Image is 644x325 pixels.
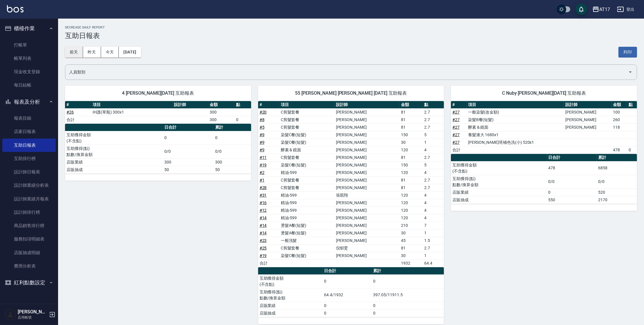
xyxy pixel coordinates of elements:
button: AT17 [590,3,612,15]
td: 2170 [597,196,637,204]
td: 合計 [451,146,467,154]
td: [PERSON_NAME] [334,108,400,116]
td: C剪髮套餐 [279,154,334,161]
a: #5 [260,125,265,130]
td: IH護(單瓶) 300x1 [91,108,172,116]
a: #14 [260,231,267,235]
td: 0 [323,302,372,309]
td: 店販抽成 [451,196,547,204]
td: 2.7 [423,176,444,184]
td: [PERSON_NAME] [564,123,611,131]
th: 項目 [279,101,334,109]
td: 150 [400,161,423,169]
td: 張凱翔 [334,191,400,199]
td: 0 [547,188,597,196]
th: # [451,101,467,109]
th: 點 [627,101,637,109]
a: 帳單列表 [2,52,56,65]
button: Open [626,67,635,77]
td: C剪髮套餐 [279,176,334,184]
a: #25 [260,246,267,250]
td: 150 [400,131,423,139]
span: 55 [PERSON_NAME] [PERSON_NAME] [DATE] 互助報表 [265,90,437,96]
a: #9 [260,140,265,145]
a: 店販抽成明細 [2,246,56,259]
td: 0/0 [597,175,637,188]
a: 每日結帳 [2,78,56,92]
a: #12 [260,208,267,213]
td: [PERSON_NAME]塔補色洗(小) 520x1 [467,139,564,146]
th: 金額 [208,101,234,109]
td: C剪髮套餐 [279,116,334,123]
a: #1 [260,178,265,182]
td: 2.7 [423,116,444,123]
a: 報表目錄 [2,112,56,125]
td: 精油-599 [279,207,334,214]
table: a dense table [258,101,444,267]
td: [PERSON_NAME] [334,184,400,191]
th: 設計師 [172,101,208,109]
a: #9 [260,132,265,137]
img: Person [5,309,16,320]
button: [DATE] [119,47,141,58]
a: 設計師排行榜 [2,206,56,219]
td: 0 [163,131,214,145]
td: 1.5 [423,237,444,244]
td: [PERSON_NAME] [334,229,400,237]
a: 打帳單 [2,38,56,52]
td: [PERSON_NAME] [334,222,400,229]
td: [PERSON_NAME] [334,139,400,146]
td: 30 [400,139,423,146]
th: 點 [235,101,251,109]
td: 7 [423,222,444,229]
td: 81 [400,116,423,123]
td: 120 [400,191,423,199]
td: 120 [400,214,423,222]
td: 0 [372,309,444,317]
td: 精油-599 [279,214,334,222]
a: #27 [452,125,460,130]
td: 2.7 [423,154,444,161]
td: 0 [323,309,372,317]
td: 4 [423,169,444,176]
button: 櫃檯作業 [2,21,56,36]
td: 4 [423,191,444,199]
td: C剪髮套餐 [279,108,334,116]
td: 50 [214,166,251,173]
a: #2 [260,170,265,175]
a: 互助排行榜 [2,152,56,165]
td: C剪髮套餐 [279,184,334,191]
a: #8 [260,117,265,122]
td: [PERSON_NAME] [334,154,400,161]
td: 互助獲得金額 (不含點) [65,131,163,145]
a: #14 [260,223,267,228]
a: #31 [260,193,267,197]
input: 人員名稱 [68,67,626,77]
td: 5 [423,161,444,169]
td: 120 [400,207,423,214]
td: [PERSON_NAME] [334,169,400,176]
img: Logo [7,5,24,12]
td: 81 [400,123,423,131]
td: [PERSON_NAME] [334,123,400,131]
td: C剪髮套餐 [279,123,334,131]
th: 日合計 [163,124,214,131]
td: 合計 [65,116,91,123]
td: 0 [214,131,251,145]
a: 設計師業績月報表 [2,192,56,206]
td: 1932 [400,259,423,267]
td: 燙髮A餐(短髮) [279,229,334,237]
a: #19 [260,163,267,167]
td: 64.4 [423,259,444,267]
td: 店販業績 [65,158,163,166]
table: a dense table [451,154,637,204]
td: 燙髮A餐(短髮) [279,222,334,229]
td: 120 [400,169,423,176]
a: #11 [260,155,267,160]
td: 染髮B餐(短髮) [467,116,564,123]
td: 店販業績 [451,188,547,196]
td: 互助獲得(點) 點數/換算金額 [258,288,323,302]
td: 1 [423,229,444,237]
td: 81 [400,244,423,252]
a: #27 [452,110,460,114]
